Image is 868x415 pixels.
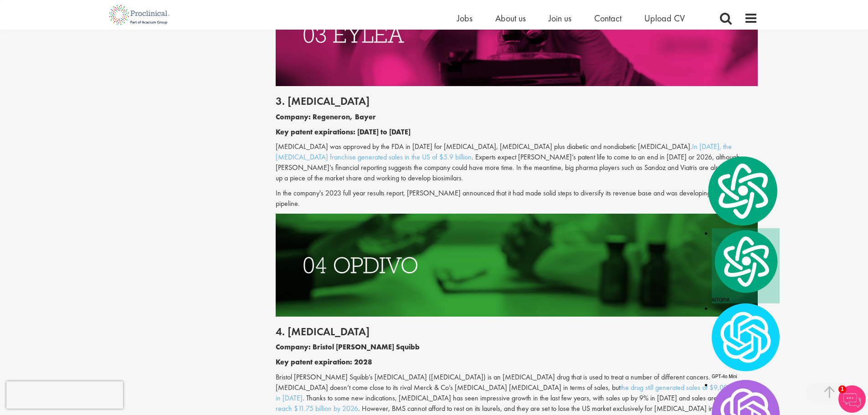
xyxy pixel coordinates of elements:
[276,112,376,122] b: Company: Regeneron, Bayer
[594,12,621,24] a: Contact
[276,383,751,403] a: the drug still generated sales of $9,009 million in [DATE]
[549,12,571,24] a: Join us
[276,326,758,338] h2: 4. [MEDICAL_DATA]
[457,12,473,24] a: Jobs
[838,385,846,393] span: 1
[276,142,732,162] a: In [DATE], the [MEDICAL_DATA] franchise generated sales in the US of $5.9 billion
[644,12,685,24] a: Upload CV
[276,95,758,107] h2: 3. [MEDICAL_DATA]
[276,393,750,413] a: predicted to reach $11.75 billion by 2026
[838,385,866,413] img: Chatbot
[495,12,526,24] a: About us
[276,357,372,367] b: Key patent expiration: 2028
[712,228,780,303] div: AITOPIA
[276,342,420,352] b: Company: Bristol [PERSON_NAME] Squibb
[276,142,758,183] p: [MEDICAL_DATA] was approved by the FDA in [DATE] for [MEDICAL_DATA], [MEDICAL_DATA] plus diabetic...
[276,188,758,209] p: In the company's 2023 full year results report, [PERSON_NAME] announced that it had made solid st...
[276,127,411,137] b: Key patent expirations: [DATE] to [DATE]
[712,303,780,380] div: GPT-4o Mini
[6,381,123,409] iframe: reCAPTCHA
[276,214,758,317] img: Drugs with patents due to expire Opdivo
